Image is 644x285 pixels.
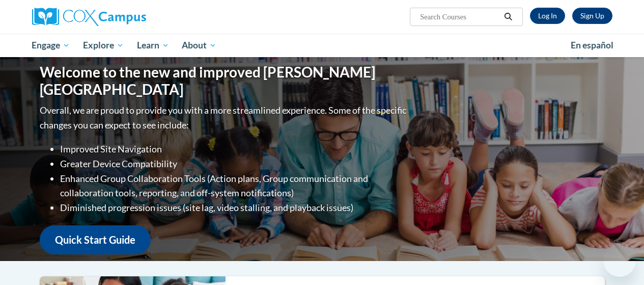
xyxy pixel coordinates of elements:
[25,34,77,57] a: Engage
[182,39,216,51] span: About
[40,103,409,133] p: Overall, we are proud to provide you with a more streamlined experience. Some of the specific cha...
[137,39,169,51] span: Learn
[419,11,500,23] input: Search Courses
[60,157,409,171] li: Greater Device Compatibility
[564,35,620,56] a: En español
[83,39,124,51] span: Explore
[60,200,409,215] li: Diminished progression issues (site lag, video stalling, and playback issues)
[24,34,620,57] div: Main menu
[60,142,409,157] li: Improved Site Navigation
[40,64,409,98] h1: Welcome to the new and improved [PERSON_NAME][GEOGRAPHIC_DATA]
[130,34,176,57] a: Learn
[603,244,636,277] iframe: Button to launch messaging window
[60,171,409,201] li: Enhanced Group Collaboration Tools (Action plans, Group communication and collaboration tools, re...
[500,11,516,23] button: Search
[32,8,146,26] img: Cox Campus
[32,8,215,26] a: Cox Campus
[40,225,151,254] a: Quick Start Guide
[571,40,613,50] span: En español
[76,34,130,57] a: Explore
[572,8,612,24] a: Register
[530,8,565,24] a: Log In
[175,34,223,57] a: About
[32,39,70,51] span: Engage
